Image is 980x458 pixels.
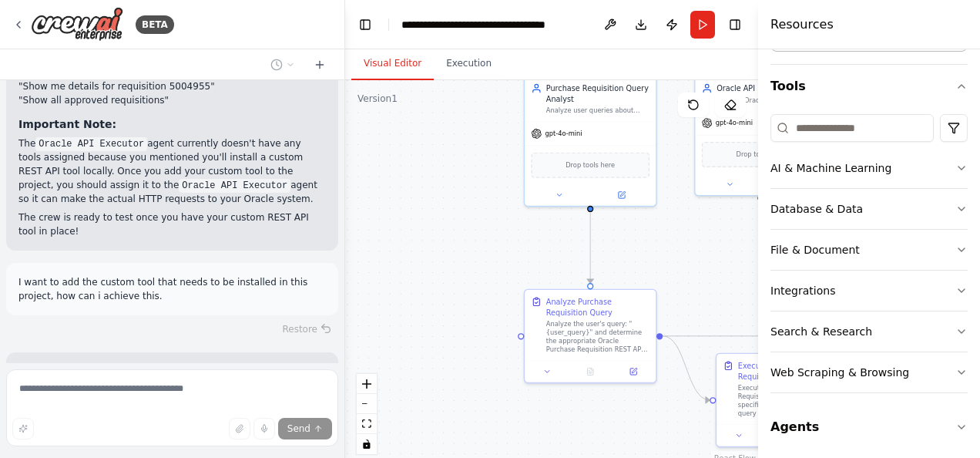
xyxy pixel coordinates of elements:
[770,352,968,392] button: Web Scraping & Browsing
[716,119,753,127] span: gpt-4o-mini
[357,414,377,434] button: fit view
[592,189,652,202] button: Open in side panel
[615,365,652,379] button: Open in side panel
[694,76,827,196] div: Oracle API ExecutorExecute Oracle Fusion Cloud Procurement REST API calls using the specified par...
[770,242,860,258] div: File & Document
[770,148,968,188] button: AI & Machine Learning
[307,56,332,74] button: Start a new chat
[357,93,398,105] div: Version 1
[770,15,834,34] h4: Resources
[585,212,596,283] g: Edge from d8d59fd6-a6dc-4f72-a429-fe33ee0a0ef2 to 6add2eda-b134-44b7-aaa8-a6c66bfb397d
[716,353,849,447] div: Execute Oracle Purchase Requisition API CallExecute the Oracle Purchase Requisition API call usin...
[357,434,377,454] button: toggle interactivity
[770,160,891,176] div: AI & Machine Learning
[737,149,786,160] span: Drop tools here
[524,76,657,207] div: Purchase Requisition Query AnalystAnalyze user queries about purchase requisitions and determine ...
[253,418,275,439] button: Click to speak your automation idea
[35,137,147,151] code: Oracle API Executor
[546,106,649,115] div: Analyze user queries about purchase requisitions and determine the appropriate Oracle Fusion Clou...
[724,14,746,35] button: Hide right sidebar
[287,423,310,435] span: Send
[524,289,657,383] div: Analyze Purchase Requisition QueryAnalyze the user's query: "{user_query}" and determine the appr...
[738,384,841,418] div: Execute the Oracle Purchase Requisition API call using the specifications provided by the query a...
[31,7,123,42] img: Logo
[136,15,174,34] div: BETA
[18,136,326,206] p: The agent currently doesn't have any tools assigned because you mentioned you'll install a custom...
[770,365,909,380] div: Web Scraping & Browsing
[434,48,504,80] button: Execution
[18,118,116,130] strong: Important Note:
[770,189,968,229] button: Database & Data
[357,374,377,454] div: React Flow controls
[179,179,290,193] code: Oracle API Executor
[229,418,250,439] button: Upload files
[770,312,968,352] button: Search & Research
[738,360,841,382] div: Execute Oracle Purchase Requisition API Call
[546,296,649,318] div: Analyze Purchase Requisition Query
[354,14,376,35] button: Hide left sidebar
[770,230,968,270] button: File & Document
[770,201,863,217] div: Database & Data
[357,374,377,394] button: zoom in
[18,79,326,93] li: "Show me details for requisition 5004955"
[18,210,326,238] p: The crew is ready to test once you have your custom REST API tool in place!
[770,271,968,311] button: Integrations
[770,406,968,449] button: Agents
[770,283,835,298] div: Integrations
[357,394,377,414] button: zoom out
[566,160,615,170] span: Drop tools here
[545,130,582,138] span: gpt-4o-mini
[401,17,575,32] nav: breadcrumb
[717,83,820,94] div: Oracle API Executor
[264,56,301,74] button: Switch to previous chat
[546,83,649,105] div: Purchase Requisition Query Analyst
[278,418,332,439] button: Send
[12,418,34,439] button: Improve this prompt
[770,324,872,339] div: Search & Research
[546,320,649,354] div: Analyze the user's query: "{user_query}" and determine the appropriate Oracle Purchase Requisitio...
[18,93,326,107] li: "Show all approved requisitions"
[770,65,968,108] button: Tools
[568,365,613,379] button: No output available
[663,331,710,406] g: Edge from 6add2eda-b134-44b7-aaa8-a6c66bfb397d to 068fbe3a-0c73-49c0-817d-59a0b09fe8ce
[351,48,434,80] button: Visual Editor
[18,275,326,303] p: I want to add the custom tool that needs to be installed in this project, how can i achieve this.
[770,108,968,406] div: Tools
